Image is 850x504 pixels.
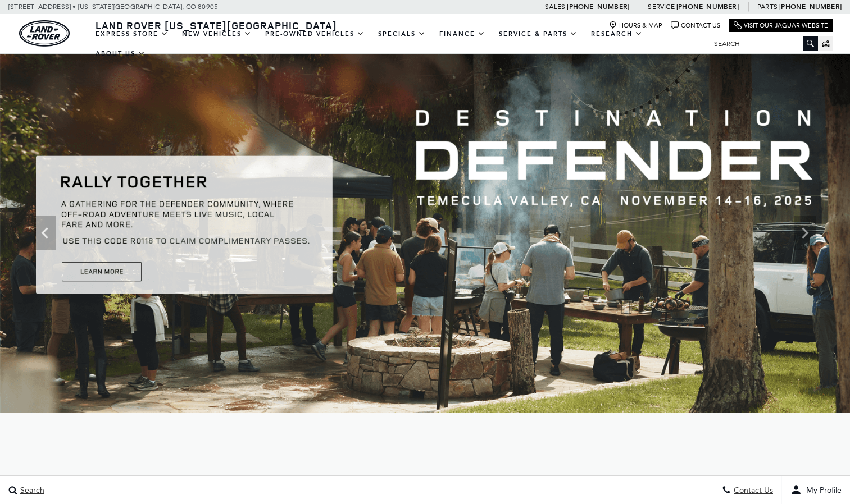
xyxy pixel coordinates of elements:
[757,3,778,11] span: Parts
[782,476,850,504] button: user-profile-menu
[8,3,218,11] a: [STREET_ADDRESS] • [US_STATE][GEOGRAPHIC_DATA], CO 80905
[706,37,818,51] input: Search
[17,485,44,495] span: Search
[779,2,842,11] a: [PHONE_NUMBER]
[648,3,674,11] span: Service
[731,485,773,495] span: Contact Us
[19,20,70,47] img: Land Rover
[802,485,842,495] span: My Profile
[433,24,492,44] a: Finance
[19,20,70,47] a: land-rover
[371,24,433,44] a: Specials
[89,24,175,44] a: EXPRESS STORE
[734,21,828,30] a: Visit Our Jaguar Website
[96,19,337,32] span: Land Rover [US_STATE][GEOGRAPHIC_DATA]
[676,2,739,11] a: [PHONE_NUMBER]
[609,21,662,30] a: Hours & Map
[175,24,258,44] a: New Vehicles
[567,2,629,11] a: [PHONE_NUMBER]
[89,24,706,63] nav: Main Navigation
[545,3,565,11] span: Sales
[584,24,649,44] a: Research
[89,19,344,32] a: Land Rover [US_STATE][GEOGRAPHIC_DATA]
[89,44,152,63] a: About Us
[671,21,720,30] a: Contact Us
[492,24,584,44] a: Service & Parts
[258,24,371,44] a: Pre-Owned Vehicles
